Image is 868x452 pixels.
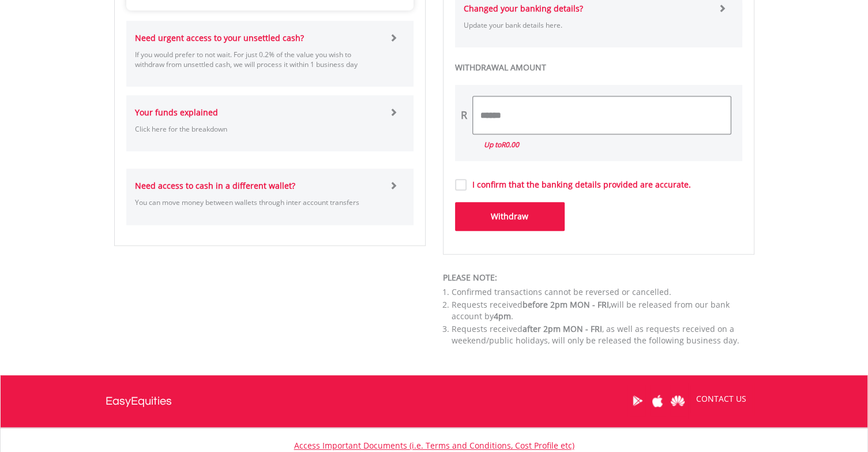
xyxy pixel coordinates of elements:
[443,272,754,283] div: PLEASE NOTE:
[135,124,381,134] p: Click here for the breakdown
[135,107,218,118] strong: Your funds explained
[461,108,467,123] div: R
[464,20,710,30] p: Update your bank details here.
[135,50,381,69] p: If you would prefer to not wait. For just 0.2% of the value you wish to withdraw from unsettled c...
[523,323,602,334] span: after 2pm MON - FRI
[501,140,519,150] span: R0.00
[627,383,648,419] a: Google Play
[452,323,754,346] li: Requests received , as well as requests received on a weekend/public holidays, will only be relea...
[688,383,754,415] a: CONTACT US
[455,62,742,73] label: WITHDRAWAL AMOUNT
[106,375,172,427] a: EasyEquities
[484,140,519,150] i: Up to
[452,299,754,322] li: Requests received will be released from our bank account by .
[523,299,611,310] span: before 2pm MON - FRI,
[452,286,754,298] li: Confirmed transactions cannot be reversed or cancelled.
[455,202,565,231] button: Withdraw
[494,311,511,322] span: 4pm
[135,32,304,43] strong: Need urgent access to your unsettled cash?
[135,197,381,207] p: You can move money between wallets through inter account transfers
[467,179,691,190] label: I confirm that the banking details provided are accurate.
[135,180,295,191] strong: Need access to cash in a different wallet?
[294,440,574,451] a: Access Important Documents (i.e. Terms and Conditions, Cost Profile etc)
[135,169,405,225] a: Need access to cash in a different wallet? You can move money between wallets through inter accou...
[464,3,583,14] strong: Changed your banking details?
[648,383,668,419] a: Apple
[668,383,688,419] a: Huawei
